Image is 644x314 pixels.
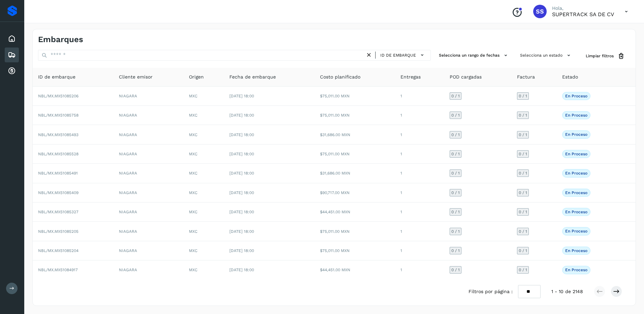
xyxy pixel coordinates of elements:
p: En proceso [565,210,587,214]
td: NIAGARA [114,183,184,202]
p: En proceso [565,94,587,98]
span: 0 / 1 [519,249,527,253]
div: Cuentas por cobrar [5,64,19,78]
td: MXC [184,202,224,222]
td: 1 [395,202,444,222]
td: NIAGARA [114,241,184,260]
span: 0 / 1 [451,133,460,137]
span: NBL/MX.MX51085758 [38,113,78,118]
span: [DATE] 18:00 [229,268,254,272]
td: NIAGARA [114,106,184,125]
td: $75,011.00 MXN [315,145,395,164]
span: 0 / 1 [451,249,460,253]
span: 1 - 10 de 2148 [551,288,583,295]
span: Limpiar filtros [586,53,614,59]
span: 0 / 1 [451,113,460,117]
span: 0 / 1 [519,113,527,117]
span: Costo planificado [320,73,360,81]
span: 0 / 1 [519,133,527,137]
td: $44,451.00 MXN [315,260,395,279]
button: Selecciona un estado [517,50,575,61]
span: [DATE] 18:00 [229,152,254,156]
p: En proceso [565,190,587,195]
p: Hola, [552,5,614,11]
td: MXC [184,87,224,106]
td: $31,686.00 MXN [315,164,395,183]
span: Factura [517,73,535,81]
span: NBL/MX.MX51085409 [38,190,78,195]
span: [DATE] 18:00 [229,171,254,176]
td: MXC [184,125,224,144]
span: NBL/MX.MX51085206 [38,94,78,98]
td: $44,451.00 MXN [315,202,395,222]
span: Fecha de embarque [229,73,276,81]
span: NBL/MX.MX51085491 [38,171,78,176]
span: [DATE] 18:00 [229,132,254,137]
span: 0 / 1 [519,210,527,214]
td: 1 [395,125,444,144]
p: En proceso [565,113,587,118]
p: En proceso [565,229,587,233]
span: 0 / 1 [519,268,527,272]
p: En proceso [565,171,587,176]
td: 1 [395,87,444,106]
span: 0 / 1 [519,171,527,175]
div: Inicio [5,31,19,46]
button: Limpiar filtros [580,50,630,62]
td: NIAGARA [114,202,184,222]
span: [DATE] 18:00 [229,229,254,234]
p: En proceso [565,268,587,272]
td: MXC [184,241,224,260]
td: $75,011.00 MXN [315,87,395,106]
span: NBL/MX.MX51085205 [38,229,78,234]
td: $75,011.00 MXN [315,241,395,260]
td: $75,011.00 MXN [315,106,395,125]
span: [DATE] 18:00 [229,248,254,253]
span: NBL/MX.MX51085327 [38,210,78,214]
span: 0 / 1 [519,94,527,98]
span: Filtros por página : [469,288,513,295]
span: 0 / 1 [519,152,527,156]
span: [DATE] 18:00 [229,210,254,214]
span: 0 / 1 [451,210,460,214]
span: Estado [562,73,578,81]
span: 0 / 1 [519,229,527,233]
td: MXC [184,145,224,164]
td: MXC [184,106,224,125]
span: 0 / 1 [451,171,460,175]
td: NIAGARA [114,87,184,106]
span: NBL/MX.MX51085204 [38,248,78,253]
span: 0 / 1 [451,229,460,233]
td: 1 [395,106,444,125]
td: 1 [395,164,444,183]
td: $75,011.00 MXN [315,222,395,241]
button: Selecciona un rango de fechas [436,50,512,61]
h4: Embarques [38,35,83,44]
td: MXC [184,222,224,241]
span: NBL/MX.MX51084917 [38,268,78,272]
span: [DATE] 18:00 [229,190,254,195]
td: NIAGARA [114,222,184,241]
td: $31,686.00 MXN [315,125,395,144]
p: SUPERTRACK SA DE CV [552,11,614,18]
p: En proceso [565,132,587,137]
td: 1 [395,260,444,279]
span: POD cargadas [450,73,482,81]
td: NIAGARA [114,145,184,164]
span: [DATE] 18:00 [229,113,254,118]
td: NIAGARA [114,164,184,183]
div: Embarques [5,48,19,62]
span: 0 / 1 [451,191,460,195]
td: 1 [395,241,444,260]
span: NBL/MX.MX51085528 [38,152,78,156]
td: $90,717.00 MXN [315,183,395,202]
span: Entregas [400,73,421,81]
td: 1 [395,183,444,202]
p: En proceso [565,152,587,156]
span: Origen [189,73,204,81]
td: 1 [395,222,444,241]
span: 0 / 1 [519,191,527,195]
button: ID de embarque [378,50,428,60]
span: 0 / 1 [451,94,460,98]
td: NIAGARA [114,125,184,144]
